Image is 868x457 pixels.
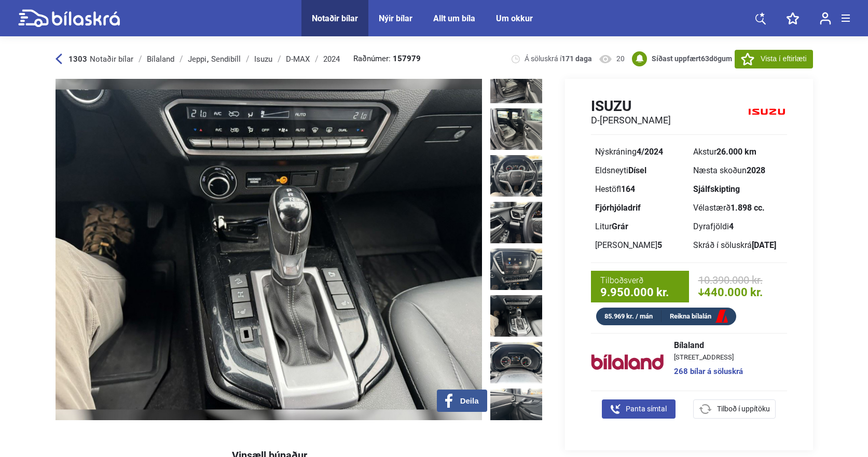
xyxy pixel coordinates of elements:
div: Skráð í söluskrá [693,241,783,250]
div: Nýskráning [595,148,685,156]
img: 1740734482_5414546459188978637_13034455275045673.jpg [490,108,542,150]
b: Síðast uppfært dögum [652,54,732,63]
a: Reikna bílalán [662,310,736,323]
span: Tilboð í uppítöku [717,404,770,414]
img: 1740734479_2918816943098261356_13034451679931697.jpg [490,202,542,243]
b: 1.898 cc. [731,203,765,213]
b: Sjálfskipting [693,184,740,194]
span: Deila [460,396,479,406]
b: 4/2024 [637,147,663,157]
img: 1740734489_8612182137013666749_13034461653901916.jpg [490,389,542,430]
img: 1740734478_6493020334489293354_13034451043699199.jpg [490,155,542,197]
span: 63 [701,54,709,63]
div: [PERSON_NAME] [595,241,685,250]
img: 1740734480_4947812200722300813_13034452887913501.jpg [490,248,542,290]
img: 1740734485_7076218725582986888_13034457673902914.jpg [490,295,542,337]
img: user-login.svg [820,12,831,25]
a: Notaðir bílar [312,13,358,23]
div: Litur [595,223,685,231]
span: Á söluskrá í [525,54,592,64]
div: Dyrafjöldi [693,223,783,231]
a: 268 bílar á söluskrá [674,368,743,376]
div: Hestöfl [595,185,685,193]
span: 9.950.000 kr. [600,287,680,298]
b: 26.000 km [717,147,756,157]
b: 2028 [747,165,765,175]
div: Jeppi [188,55,206,63]
b: 1303 [68,54,87,64]
a: Um okkur [496,13,533,23]
a: Allt um bíla [433,13,475,23]
span: [STREET_ADDRESS] [674,354,743,361]
h1: Isuzu [591,98,671,115]
b: Dísel [628,165,646,175]
b: 157979 [393,55,421,63]
span: Notaðir bílar [90,54,133,64]
span: Vista í eftirlæti [761,53,806,64]
button: Vista í eftirlæti [735,50,812,68]
div: 85.969 kr. / mán [596,310,662,322]
span: Panta símtal [626,404,667,414]
div: Bílaland [147,55,174,63]
img: 1740734477_3831165785961322167_13034450400153202.jpg [490,62,542,103]
div: Eldsneyti [595,167,685,175]
div: Sendibíll [211,55,241,63]
div: Isuzu [254,55,272,63]
div: Akstur [693,148,783,156]
div: D-MAX [286,55,310,63]
b: 4 [729,221,734,231]
span: Raðnúmer: [353,55,421,63]
a: Nýir bílar [379,13,412,23]
b: 164 [621,184,635,194]
b: 5 [657,240,662,250]
div: Næsta skoðun [693,167,783,175]
span: 10.390.000 kr. [698,275,778,285]
img: logo Isuzu D-MAX LUX [747,97,787,127]
div: Vélastærð [693,204,783,212]
span: Tilboðsverð [600,275,680,287]
span: 20 [616,54,625,64]
b: 171 daga [561,54,592,63]
b: Fjórhjóladrif [595,203,641,213]
button: Deila [437,390,487,412]
div: 2024 [323,55,340,63]
img: 1740734488_4032049958362565579_13034460979453901.jpg [490,342,542,383]
b: [DATE] [752,240,776,250]
span: Bílaland [674,341,743,350]
span: 440.000 kr. [698,286,778,298]
b: Grár [612,221,628,231]
h2: D-[PERSON_NAME] [591,115,671,126]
